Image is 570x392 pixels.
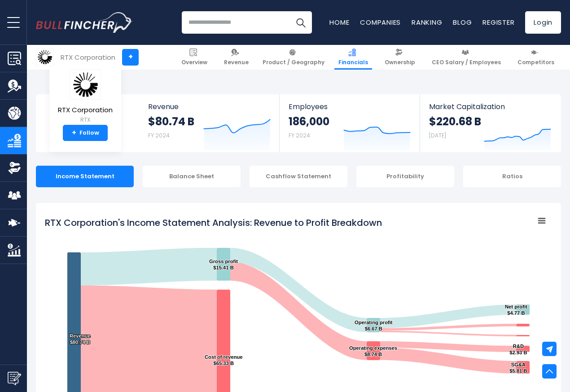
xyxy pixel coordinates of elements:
strong: $220.68 B [429,115,481,128]
a: Revenue $80.74 B FY 2024 [139,94,280,152]
span: RTX Corporation [58,106,113,114]
span: Product / Geography [263,59,324,66]
span: Ownership [385,59,415,66]
a: Competitors [513,45,558,70]
span: CEO Salary / Employees [432,59,501,66]
a: RTX Corporation RTX [57,69,113,125]
span: Competitors [517,59,554,66]
div: Cashflow Statement [250,166,347,187]
a: Employees 186,000 FY 2024 [280,94,419,152]
a: Login [525,11,561,34]
text: Gross profit $15.41 B [209,259,238,270]
span: Overview [181,59,207,66]
div: Profitability [356,166,454,187]
a: +Follow [63,125,108,141]
span: Financials [338,59,368,66]
a: Revenue [220,45,253,70]
span: Revenue [148,102,271,111]
a: Register [482,18,514,27]
a: Blog [453,18,472,27]
a: Overview [177,45,211,70]
img: RTX logo [70,70,101,100]
small: FY 2024 [148,132,170,139]
img: RTX logo [36,48,53,66]
a: + [122,49,139,66]
a: Go to homepage [36,12,132,33]
div: Ratios [463,166,561,187]
a: Financials [334,45,372,70]
text: R&D $2.93 B [509,344,527,355]
small: FY 2024 [289,132,310,139]
small: [DATE] [429,132,446,139]
a: Ownership [381,45,419,70]
span: Revenue [224,59,249,66]
text: Operating expenses $8.74 B [349,345,397,357]
div: Balance Sheet [143,166,241,187]
a: Companies [360,18,401,27]
strong: $80.74 B [148,115,194,128]
div: RTX Corporation [61,52,115,62]
strong: 186,000 [289,115,329,128]
button: Search [289,11,312,34]
a: Home [329,18,349,27]
text: Net profit $4.77 B [505,304,527,316]
strong: + [72,129,76,137]
img: Ownership [8,161,21,175]
text: Operating profit $6.67 B [355,320,393,331]
a: Product / Geography [259,45,329,70]
tspan: RTX Corporation's Income Statement Analysis: Revenue to Profit Breakdown [45,216,382,229]
img: Bullfincher logo [36,12,133,33]
a: CEO Salary / Employees [428,45,505,70]
a: Ranking [412,18,442,27]
text: SG&A $5.81 B [509,362,527,374]
span: Employees [289,102,410,111]
text: Revenue $80.74 B [70,333,91,345]
span: Market Capitalization [429,102,551,111]
small: RTX [58,116,113,124]
text: Cost of revenue $65.33 B [205,354,243,366]
a: Market Capitalization $220.68 B [DATE] [420,94,560,152]
div: Income Statement [36,166,134,187]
